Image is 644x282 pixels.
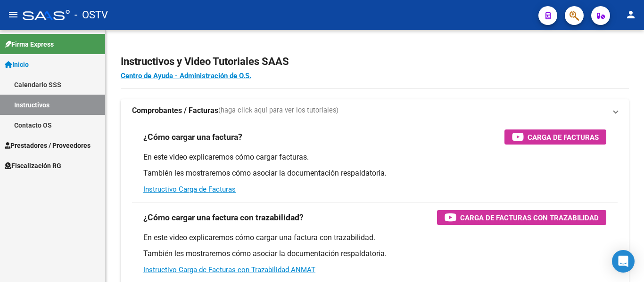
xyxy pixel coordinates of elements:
span: Carga de Facturas con Trazabilidad [460,212,599,224]
p: También les mostraremos cómo asociar la documentación respaldatoria. [143,168,606,178]
span: (haga click aquí para ver los tutoriales) [218,105,339,116]
strong: Comprobantes / Facturas [132,105,218,116]
mat-icon: person [625,9,636,20]
button: Carga de Facturas con Trazabilidad [437,210,606,225]
a: Centro de Ayuda - Administración de O.S. [121,72,251,80]
div: Open Intercom Messenger [612,250,635,273]
h2: Instructivos y Video Tutoriales SAAS [121,53,629,71]
button: Carga de Facturas [504,129,606,145]
span: - OSTV [74,5,108,25]
p: También les mostraremos cómo asociar la documentación respaldatoria. [143,249,606,259]
mat-icon: menu [8,9,19,20]
p: En este video explicaremos cómo cargar facturas. [143,152,606,162]
span: Inicio [5,59,29,70]
p: En este video explicaremos cómo cargar una factura con trazabilidad. [143,233,606,243]
a: Instructivo Carga de Facturas [143,185,236,193]
a: Instructivo Carga de Facturas con Trazabilidad ANMAT [143,266,315,274]
span: Fiscalización RG [5,161,61,171]
h3: ¿Cómo cargar una factura con trazabilidad? [143,211,304,224]
mat-expansion-panel-header: Comprobantes / Facturas(haga click aquí para ver los tutoriales) [121,99,629,122]
h3: ¿Cómo cargar una factura? [143,130,242,144]
span: Carga de Facturas [528,131,599,143]
span: Prestadores / Proveedores [5,140,91,151]
span: Firma Express [5,39,54,49]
